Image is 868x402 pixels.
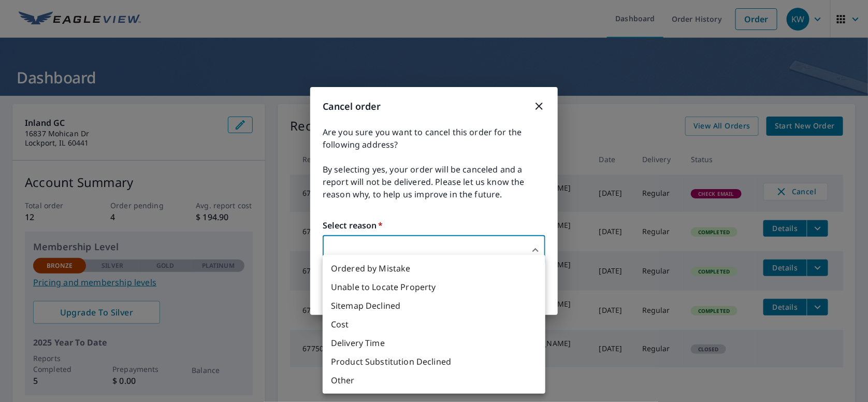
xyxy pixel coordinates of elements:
[323,296,545,315] li: Sitemap Declined
[323,315,545,334] li: Cost
[323,278,545,296] li: Unable to Locate Property
[323,371,545,390] li: Other
[323,352,545,371] li: Product Substitution Declined
[323,259,545,278] li: Ordered by Mistake
[323,334,545,352] li: Delivery Time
